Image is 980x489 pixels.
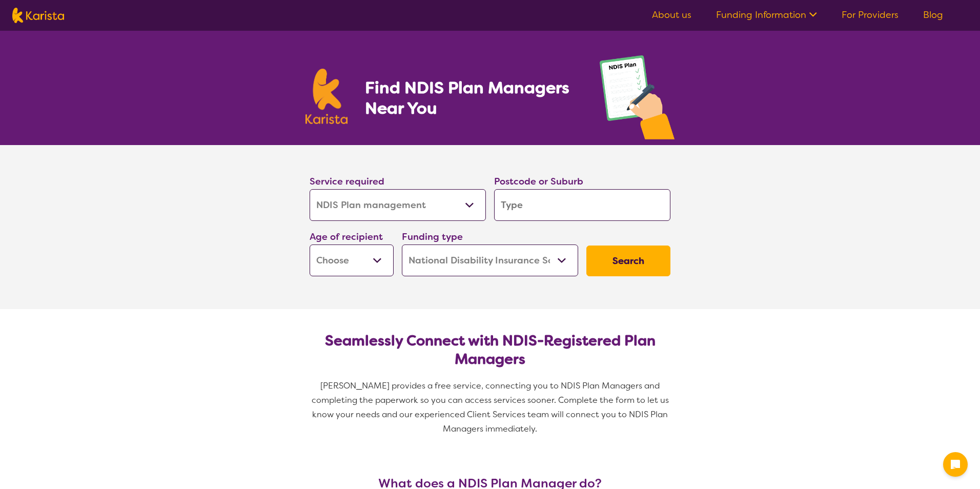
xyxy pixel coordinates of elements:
[600,55,675,145] img: plan-management
[310,175,384,188] label: Service required
[312,380,671,434] span: [PERSON_NAME] provides a free service, connecting you to NDIS Plan Managers and completing the pa...
[305,69,348,124] img: Karista logo
[716,9,817,21] a: Funding Information
[310,231,383,243] label: Age of recipient
[842,9,899,21] a: For Providers
[318,332,662,369] h2: Seamlessly Connect with NDIS-Registered Plan Managers
[923,9,943,21] a: Blog
[402,231,463,243] label: Funding type
[494,175,583,188] label: Postcode or Suburb
[494,189,670,221] input: Type
[586,246,670,276] button: Search
[652,9,691,21] a: About us
[365,77,579,118] h1: Find NDIS Plan Managers Near You
[12,8,64,23] img: Karista logo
